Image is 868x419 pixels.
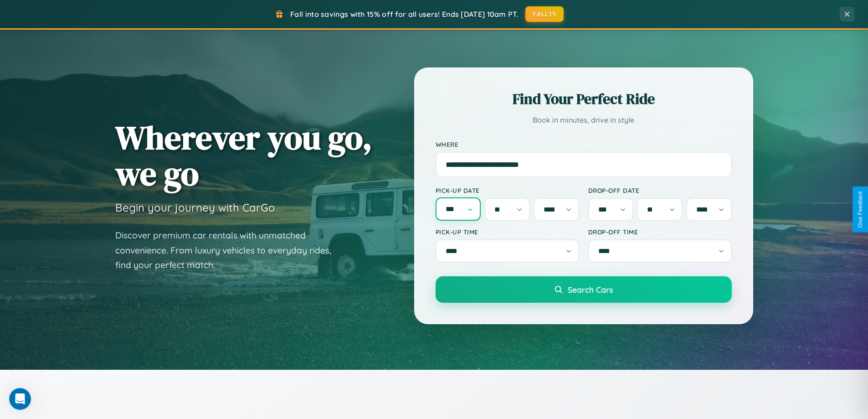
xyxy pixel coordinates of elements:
[588,228,732,236] label: Drop-off Time
[436,89,732,109] h2: Find Your Perfect Ride
[857,191,863,228] div: Give Feedback
[568,285,613,295] span: Search Cars
[525,6,564,22] button: FALL15
[436,228,579,236] label: Pick-up Time
[9,388,31,410] iframe: Intercom live chat
[290,10,519,19] span: Fall into savings with 15% off for all users! Ends [DATE] 10am PT.
[436,186,579,194] label: Pick-up Date
[115,201,275,214] h3: Begin your journey with CarGo
[588,186,732,194] label: Drop-off Date
[436,114,732,127] p: Book in minutes, drive in style
[436,276,732,303] button: Search Cars
[115,119,372,191] h1: Wherever you go, we go
[115,228,343,273] p: Discover premium car rentals with unmatched convenience. From luxury vehicles to everyday rides, ...
[436,140,732,148] label: Where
